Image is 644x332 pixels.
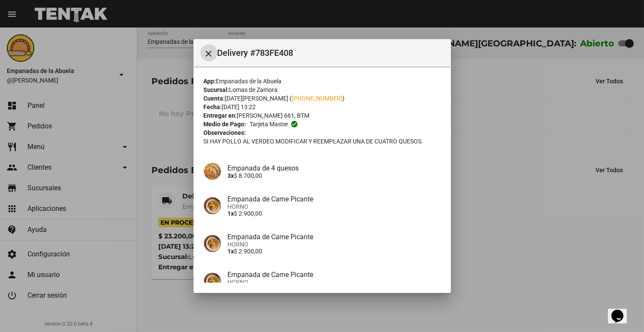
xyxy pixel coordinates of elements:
div: [DATE][PERSON_NAME] ( ) [204,94,441,103]
strong: Cuenta: [204,95,225,102]
iframe: chat widget [608,298,635,323]
p: SI HAY POLLO AL VERDEO MODIFICAR Y REEMPLAZAR UNA DE CUATRO QUESOS. [204,137,441,146]
span: HORNO [228,203,441,210]
h4: Empanada de Carne Picante [228,195,441,203]
div: Lomas de Zamora [204,85,441,94]
button: Cerrar [200,44,218,61]
p: $ 8.700,00 [228,172,441,179]
strong: Observaciones: [204,129,246,136]
img: 244b8d39-ba06-4741-92c7-e12f1b13dfde.jpg [204,273,221,290]
img: 244b8d39-ba06-4741-92c7-e12f1b13dfde.jpg [204,197,221,214]
span: HORNO [228,279,441,286]
h4: Empanada de Carne Picante [228,271,441,279]
strong: Entregar en: [204,112,237,119]
p: $ 2.900,00 [228,248,441,255]
h4: Empanada de 4 quesos [228,164,441,172]
span: HORNO [228,241,441,248]
div: Empanadas de la Abuela [204,77,441,85]
img: 244b8d39-ba06-4741-92c7-e12f1b13dfde.jpg [204,235,221,252]
div: [PERSON_NAME] 661, BTM [204,111,441,120]
h4: Empanada de Carne Picante [228,233,441,241]
div: [DATE] 13:22 [204,103,441,111]
span: Delivery #783FE408 [218,46,444,60]
a: [PHONE_NUMBER] [292,95,343,102]
strong: Medio de Pago: [204,120,246,128]
strong: Fecha: [204,104,222,110]
mat-icon: check_circle [290,120,298,128]
img: 363ca94e-5ed4-4755-8df0-ca7d50f4a994.jpg [204,163,221,180]
b: 3x [228,172,234,179]
strong: Sucursal: [204,86,230,93]
strong: App: [204,78,216,85]
p: $ 2.900,00 [228,210,441,217]
mat-icon: Cerrar [204,49,214,59]
b: 1x [228,210,234,217]
b: 1x [228,248,234,255]
span: Tarjeta master [250,120,288,128]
